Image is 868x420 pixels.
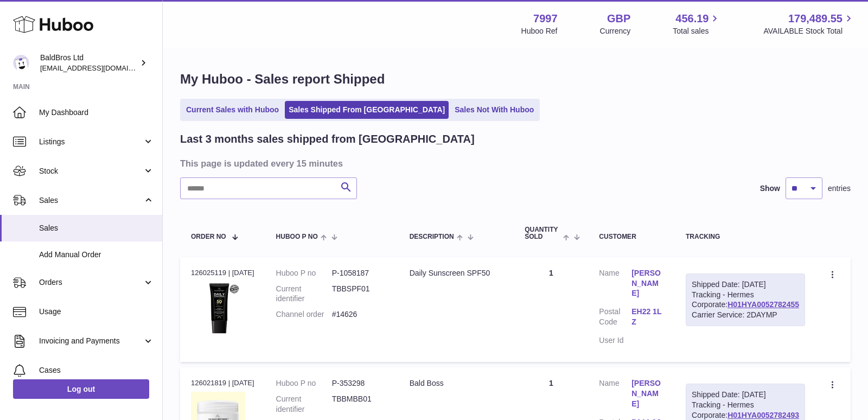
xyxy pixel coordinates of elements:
span: Listings [39,137,143,147]
dd: #14626 [332,309,388,320]
a: 179,489.55 AVAILABLE Stock Total [763,11,855,36]
span: entries [828,183,851,194]
div: Tracking [686,233,805,240]
img: baldbrothersblog@gmail.com [13,55,29,71]
div: BaldBros Ltd [40,53,138,73]
a: EH22 1LZ [631,307,664,327]
span: Sales [39,223,154,233]
span: 456.19 [675,11,709,26]
div: Tracking - Hermes Corporate: [686,273,805,327]
span: Order No [191,233,226,240]
h1: My Huboo - Sales report Shipped [180,71,851,88]
span: Stock [39,166,143,176]
span: Cases [39,365,154,376]
span: Usage [39,307,154,317]
a: [PERSON_NAME] [631,378,664,409]
dd: P-1058187 [332,268,388,278]
dd: TBBSPF01 [332,284,388,304]
a: Sales Shipped From [GEOGRAPHIC_DATA] [285,101,449,119]
a: H01HYA0052782455 [727,300,799,309]
a: H01HYA0052782493 [727,411,799,419]
span: Invoicing and Payments [39,336,143,346]
span: Huboo P no [276,233,318,240]
label: Show [760,183,780,194]
a: [PERSON_NAME] [631,268,664,299]
div: Daily Sunscreen SPF50 [410,268,503,278]
div: Customer [599,233,664,240]
dt: Name [599,378,631,412]
dt: Current identifier [276,394,332,415]
div: Currency [600,26,631,36]
div: Huboo Ref [521,26,558,36]
div: Shipped Date: [DATE] [692,390,799,400]
a: Sales Not With Huboo [451,101,538,119]
span: Sales [39,195,143,206]
span: Quantity Sold [525,226,560,240]
div: Bald Boss [410,378,503,389]
span: My Dashboard [39,107,154,118]
div: 126025119 | [DATE] [191,268,254,278]
div: Shipped Date: [DATE] [692,279,799,290]
a: Log out [13,379,149,399]
img: 1758094521.png [191,281,245,335]
dd: TBBMBB01 [332,394,388,415]
div: Carrier Service: 2DAYMP [692,310,799,320]
span: 179,489.55 [788,11,843,26]
strong: GBP [607,11,630,26]
dt: Huboo P no [276,378,332,389]
h2: Last 3 months sales shipped from [GEOGRAPHIC_DATA] [180,132,475,147]
h3: This page is updated every 15 minutes [180,157,848,169]
span: Total sales [673,26,721,36]
span: AVAILABLE Stock Total [763,26,855,36]
dt: Current identifier [276,284,332,304]
dt: Channel order [276,309,332,320]
dt: Postal Code [599,307,631,330]
dt: User Id [599,335,631,346]
span: Description [410,233,454,240]
dt: Huboo P no [276,268,332,278]
div: 126021819 | [DATE] [191,378,254,388]
a: Current Sales with Huboo [182,101,283,119]
td: 1 [514,257,588,362]
dd: P-353298 [332,378,388,389]
span: Orders [39,277,143,288]
strong: 7997 [533,11,558,26]
a: 456.19 Total sales [673,11,721,36]
span: [EMAIL_ADDRESS][DOMAIN_NAME] [40,63,159,72]
span: Add Manual Order [39,250,154,260]
dt: Name [599,268,631,302]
